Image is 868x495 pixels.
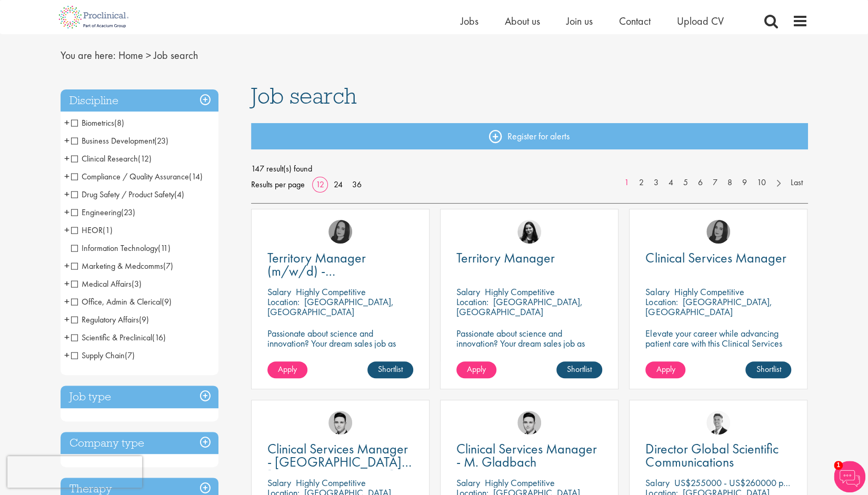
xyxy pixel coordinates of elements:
[251,161,808,177] span: 147 result(s) found
[456,296,488,308] span: Location:
[737,177,752,189] a: 9
[648,177,664,189] a: 3
[71,350,125,361] span: Supply Chain
[348,179,365,190] a: 36
[328,220,352,244] img: Anna Klemencic
[64,186,69,202] span: +
[163,260,173,271] span: (7)
[71,260,163,271] span: Marketing & Medcomms
[71,332,152,343] span: Scientific & Preclinical
[152,332,166,343] span: (16)
[645,249,786,267] span: Clinical Services Manager
[461,14,478,28] a: Jobs
[505,14,540,28] a: About us
[645,440,778,471] span: Director Global Scientific Communications
[158,243,171,254] span: (11)
[139,314,149,325] span: (9)
[619,14,651,28] a: Contact
[656,363,675,375] span: Apply
[634,177,649,189] a: 2
[456,249,555,267] span: Territory Manager
[71,207,121,218] span: Engineering
[121,207,135,218] span: (23)
[61,432,218,454] h3: Company type
[64,204,69,220] span: +
[71,117,124,128] span: Biometrics
[61,89,218,112] div: Discipline
[330,179,346,190] a: 24
[456,251,602,265] a: Territory Manager
[154,135,168,146] span: (23)
[706,411,730,435] a: George Watson
[71,207,135,218] span: Engineering
[517,220,541,244] a: Indre Stankeviciute
[71,225,113,236] span: HEOR
[267,249,394,293] span: Territory Manager (m/w/d) - [GEOGRAPHIC_DATA]
[328,411,352,435] img: Connor Lynes
[267,361,307,378] a: Apply
[71,296,162,307] span: Office, Admin & Clerical
[456,296,583,318] p: [GEOGRAPHIC_DATA], [GEOGRAPHIC_DATA]
[485,286,555,298] p: Highly Competitive
[71,135,168,146] span: Business Development
[645,361,685,378] a: Apply
[267,477,291,489] span: Salary
[267,286,291,298] span: Salary
[663,177,679,189] a: 4
[162,296,172,307] span: (9)
[752,177,771,189] a: 10
[64,168,69,184] span: +
[71,135,154,146] span: Business Development
[189,171,203,182] span: (14)
[64,222,69,238] span: +
[645,477,669,489] span: Salary
[71,260,173,271] span: Marketing & Medcomms
[456,361,496,378] a: Apply
[71,314,139,325] span: Regulatory Affairs
[678,177,693,189] a: 5
[71,189,184,200] span: Drug Safety / Product Safety
[138,153,152,164] span: (12)
[677,14,724,28] a: Upload CV
[71,314,149,325] span: Regulatory Affairs
[267,296,300,308] span: Location:
[456,477,480,489] span: Salary
[834,461,843,470] span: 1
[456,442,602,469] a: Clinical Services Manager - M. Gladbach
[64,150,69,166] span: +
[71,350,135,361] span: Supply Chain
[71,243,171,254] span: Information Technology
[278,363,297,375] span: Apply
[71,171,189,182] span: Compliance / Quality Assurance
[71,171,203,182] span: Compliance / Quality Assurance
[64,133,69,148] span: +
[456,440,597,471] span: Clinical Services Manager - M. Gladbach
[267,328,413,358] p: Passionate about science and innovation? Your dream sales job as Territory Manager awaits!
[125,350,135,361] span: (7)
[71,243,158,254] span: Information Technology
[71,296,172,307] span: Office, Admin & Clerical
[296,477,366,489] p: Highly Competitive
[645,328,791,368] p: Elevate your career while advancing patient care with this Clinical Services Manager position wit...
[71,278,132,289] span: Medical Affairs
[64,329,69,345] span: +
[645,286,669,298] span: Salary
[71,278,142,289] span: Medical Affairs
[722,177,737,189] a: 8
[132,278,142,289] span: (3)
[706,220,730,244] a: Anna Klemencic
[517,411,541,435] a: Connor Lynes
[71,189,174,200] span: Drug Safety / Product Safety
[485,477,555,489] p: Highly Competitive
[707,177,723,189] a: 7
[103,225,113,236] span: (1)
[693,177,708,189] a: 6
[267,442,413,469] a: Clinical Services Manager - [GEOGRAPHIC_DATA], [GEOGRAPHIC_DATA], [GEOGRAPHIC_DATA]
[64,294,69,309] span: +
[61,386,218,408] h3: Job type
[174,189,184,200] span: (4)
